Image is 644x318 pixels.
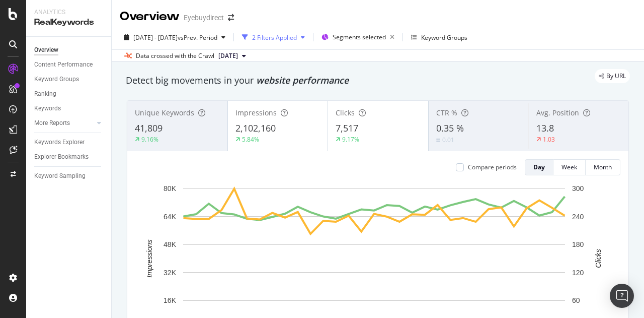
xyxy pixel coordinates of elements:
[34,8,103,17] div: Analytics
[572,296,580,304] text: 60
[164,296,177,304] text: 16K
[34,118,94,129] a: More Reports
[34,17,103,28] div: RealKeywords
[561,163,577,171] div: Week
[336,108,355,117] span: Clicks
[317,29,398,45] button: Segments selected
[594,163,612,171] div: Month
[235,108,277,117] span: Impressions
[242,135,259,144] div: 5.84%
[436,108,457,117] span: CTR %
[34,152,104,162] a: Explorer Bookmarks
[164,269,177,277] text: 32K
[536,108,579,117] span: Avg. Position
[34,103,61,114] div: Keywords
[34,152,89,162] div: Explorer Bookmarks
[120,29,229,45] button: [DATE] - [DATE]vsPrev. Period
[34,74,79,85] div: Keyword Groups
[533,163,545,171] div: Day
[595,69,630,83] div: legacy label
[442,136,454,144] div: 0.01
[436,122,464,134] span: 0.35 %
[342,135,359,144] div: 9.17%
[164,184,177,193] text: 80K
[336,122,358,134] span: 7,517
[572,184,584,193] text: 300
[164,240,177,248] text: 48K
[553,159,586,175] button: Week
[34,45,104,55] a: Overview
[120,8,180,25] div: Overview
[586,159,620,175] button: Month
[34,45,58,55] div: Overview
[218,51,238,60] span: 2025 Aug. 31st
[135,122,163,134] span: 41,809
[34,137,104,148] a: Keywords Explorer
[34,171,86,181] div: Keyword Sampling
[543,135,555,144] div: 1.03
[34,74,104,85] a: Keyword Groups
[178,33,217,42] span: vs Prev. Period
[34,118,70,129] div: More Reports
[164,213,177,221] text: 64K
[184,13,224,23] div: Eyebuydirect
[610,284,634,308] div: Open Intercom Messenger
[34,171,104,181] a: Keyword Sampling
[252,33,297,42] div: 2 Filters Applied
[536,122,554,134] span: 13.8
[333,33,386,41] span: Segments selected
[34,89,104,99] a: Ranking
[133,33,178,42] span: [DATE] - [DATE]
[594,249,602,268] text: Clicks
[238,29,309,45] button: 2 Filters Applied
[141,135,158,144] div: 9.16%
[436,139,440,142] img: Equal
[34,59,104,70] a: Content Performance
[572,213,584,221] text: 240
[34,137,85,148] div: Keywords Explorer
[407,29,471,45] button: Keyword Groups
[468,163,517,171] div: Compare periods
[525,159,553,175] button: Day
[34,103,104,114] a: Keywords
[136,51,214,60] div: Data crossed with the Crawl
[606,73,626,79] span: By URL
[235,122,276,134] span: 2,102,160
[228,14,234,21] div: arrow-right-arrow-left
[145,239,153,277] text: Impressions
[421,33,467,42] div: Keyword Groups
[214,50,250,62] button: [DATE]
[34,89,56,99] div: Ranking
[34,59,93,70] div: Content Performance
[572,240,584,248] text: 180
[135,108,194,117] span: Unique Keywords
[572,269,584,277] text: 120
